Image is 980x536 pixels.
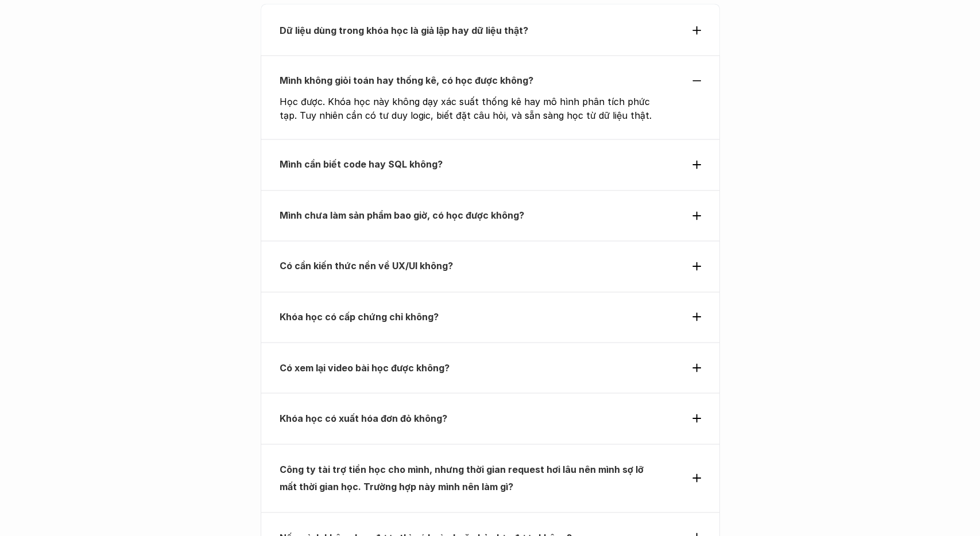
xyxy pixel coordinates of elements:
[280,362,450,373] strong: Có xem lại video bài học được không?
[280,158,443,170] strong: Mình cần biết code hay SQL không?
[280,209,524,221] strong: Mình chưa làm sản phẩm bao giờ, có học được không?
[280,95,663,122] p: Học được. Khóa học này không dạy xác suất thống kê hay mô hình phân tích phức tạp. Tuy nhiên cần ...
[280,260,453,271] strong: Có cần kiến thức nền về UX/UI không?
[280,25,528,36] strong: Dữ liệu dùng trong khóa học là giả lập hay dữ liệu thật?
[280,75,533,86] strong: Mình không giỏi toán hay thống kê, có học được không?
[280,311,439,323] strong: Khóa học có cấp chứng chỉ không?
[280,412,447,424] strong: Khóa học có xuất hóa đơn đỏ không?
[280,463,646,492] strong: Công ty tài trợ tiền học cho mình, nhưng thời gian request hơi lâu nên mình sợ lỡ mất thời gian h...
